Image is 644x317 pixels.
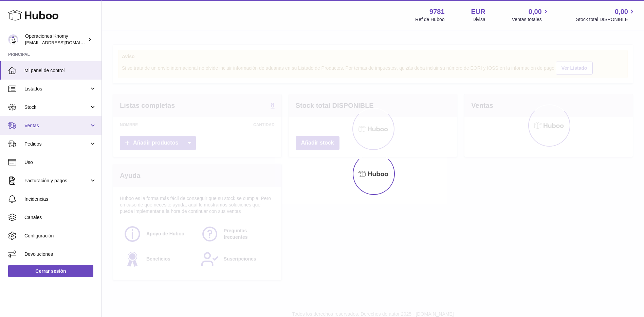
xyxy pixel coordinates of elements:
[24,104,89,111] span: Stock
[25,40,100,45] span: [EMAIL_ADDRESS][DOMAIN_NAME]
[473,16,485,23] div: Divisa
[8,265,93,277] a: Cerrar sesión
[25,33,86,46] div: Operaciones Knomy
[24,251,96,257] span: Devoluciones
[576,16,636,23] span: Stock total DISPONIBLE
[576,7,636,23] a: 0,00 Stock total DISPONIBLE
[471,7,485,16] strong: EUR
[8,34,18,45] img: operaciones@selfkit.com
[24,233,96,239] span: Configuración
[429,7,445,16] strong: 9781
[24,214,96,221] span: Canales
[24,86,89,92] span: Listados
[529,7,542,16] span: 0,00
[24,159,96,166] span: Uso
[512,7,550,23] a: 0,00 Ventas totales
[24,141,89,147] span: Pedidos
[24,178,89,184] span: Facturación y pagos
[512,16,550,23] span: Ventas totales
[615,7,628,16] span: 0,00
[415,16,444,23] div: Ref de Huboo
[24,122,89,129] span: Ventas
[24,196,96,202] span: Incidencias
[24,67,96,74] span: Mi panel de control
